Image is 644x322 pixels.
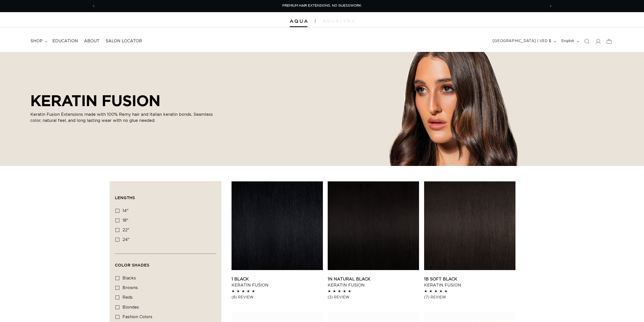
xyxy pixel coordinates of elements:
span: 18" [122,218,128,222]
button: [GEOGRAPHIC_DATA] | USD $ [490,36,558,46]
summary: Search [581,36,592,47]
a: Education [49,35,81,47]
span: Education [52,39,78,44]
button: Previous announcement [88,1,99,11]
span: 24" [122,238,130,242]
img: Aqua Hair Extensions [290,20,307,23]
a: 1N Natural Black Keratin Fusion [328,276,419,288]
a: About [81,35,102,47]
span: 22" [122,228,129,232]
span: reds [122,295,133,299]
span: shop [30,39,43,44]
span: 14" [122,209,129,213]
img: aqualyna.com [323,20,355,23]
span: [GEOGRAPHIC_DATA] | USD $ [493,39,551,44]
a: 1 Black Keratin Fusion [232,276,323,288]
p: Keratin Fusion Extensions made with 100% Remy hair and Italian keratin bonds. Seamless color, nat... [30,111,223,124]
span: blacks [122,276,136,280]
span: PREMIUM HAIR EXTENSIONS. NO GUESSWORK. [282,4,362,7]
span: Salon Locator [106,39,142,44]
span: blondes [122,305,139,309]
span: fashion colors [122,315,152,319]
button: Next announcement [545,1,556,11]
button: English [558,36,581,46]
span: Color Shades [115,263,149,267]
span: browns [122,286,138,290]
summary: Color Shades (0 selected) [115,254,216,272]
span: English [561,39,574,44]
a: 1B Soft Black Keratin Fusion [424,276,515,288]
span: Lengths [115,195,135,200]
h2: KERATIN FUSION [30,92,223,109]
summary: shop [27,35,49,47]
span: About [84,39,99,44]
a: Salon Locator [102,35,145,47]
summary: Lengths (0 selected) [115,186,216,205]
